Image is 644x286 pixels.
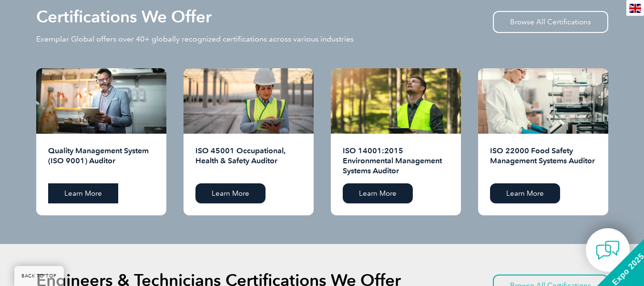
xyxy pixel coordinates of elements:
[14,266,64,286] a: BACK TO TOP
[36,9,212,24] h2: Certifications We Offer
[343,183,413,203] a: Learn More
[195,146,302,176] h2: ISO 45001 Occupational, Health & Safety Auditor
[48,146,154,176] h2: Quality Management System (ISO 9001) Auditor
[596,238,620,262] img: contact-chat.png
[629,4,641,13] img: en
[343,146,449,176] h2: ISO 14001:2015 Environmental Management Systems Auditor
[36,34,354,44] p: Exemplar Global offers over 40+ globally recognized certifications across various industries
[490,183,560,203] a: Learn More
[48,183,118,203] a: Learn More
[195,183,266,203] a: Learn More
[490,146,596,176] h2: ISO 22000 Food Safety Management Systems Auditor
[493,11,608,33] a: Browse All Certifications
